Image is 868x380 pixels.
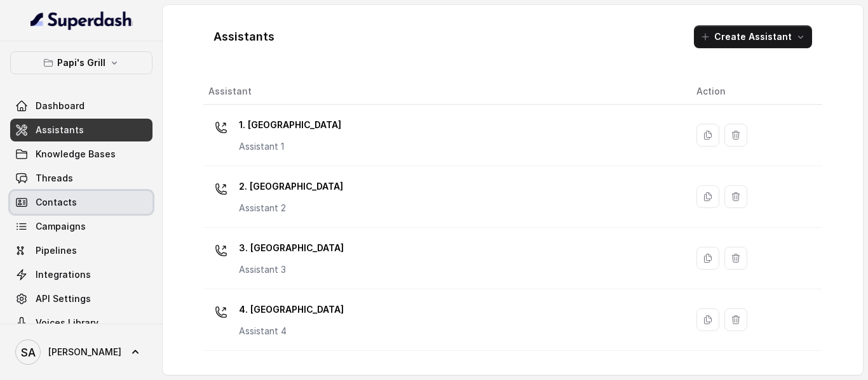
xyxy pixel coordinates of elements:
span: Contacts [36,196,77,209]
a: Dashboard [10,95,153,117]
span: Threads [36,172,73,185]
span: Knowledge Bases [36,148,116,161]
button: Create Assistant [694,25,812,48]
span: API Settings [36,292,91,305]
span: [PERSON_NAME] [48,346,121,358]
p: Assistant 4 [239,325,344,337]
a: [PERSON_NAME] [10,334,153,370]
span: Integrations [36,268,91,281]
h1: Assistants [214,27,275,47]
p: Assistant 2 [239,202,343,214]
span: Assistants [36,124,84,136]
a: Knowledge Bases [10,143,153,166]
span: Campaigns [36,220,86,233]
span: Pipelines [36,244,77,257]
a: Voices Library [10,311,153,334]
button: Papi's Grill [10,51,153,74]
a: Campaigns [10,215,153,238]
a: Integrations [10,263,153,286]
p: Assistant 1 [239,140,341,153]
a: Pipelines [10,239,153,262]
a: Threads [10,167,153,190]
p: Assistant 3 [239,263,344,276]
span: Dashboard [36,100,85,112]
p: 1. [GEOGRAPHIC_DATA] [239,115,341,135]
th: Assistant [203,79,686,105]
a: Assistants [10,119,153,141]
th: Action [686,79,822,105]
text: SA [21,346,36,359]
p: 4. [GEOGRAPHIC_DATA] [239,299,344,320]
a: Contacts [10,191,153,214]
p: 2. [GEOGRAPHIC_DATA] [239,176,343,197]
img: light.svg [31,10,133,30]
p: Papi's Grill [57,55,105,70]
p: 3. [GEOGRAPHIC_DATA] [239,238,344,258]
a: API Settings [10,287,153,310]
span: Voices Library [36,317,98,329]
